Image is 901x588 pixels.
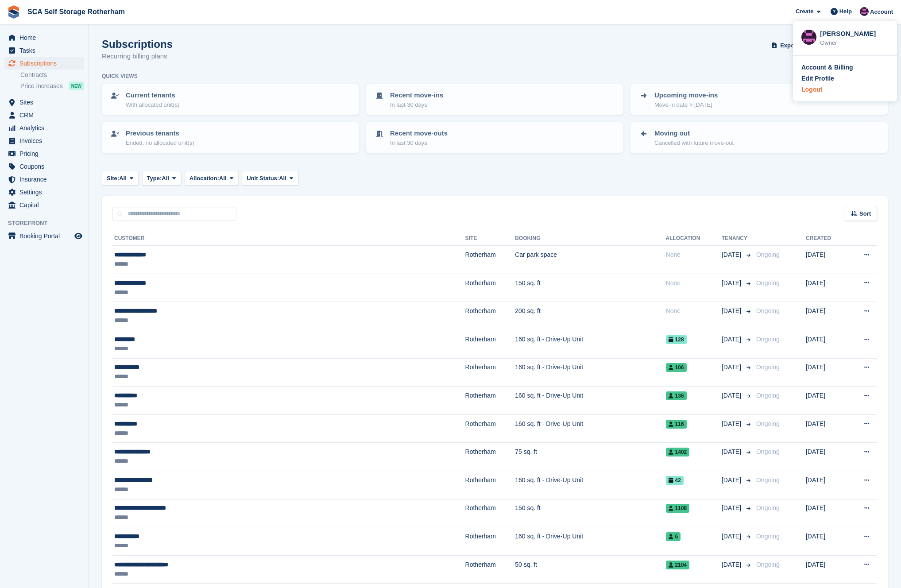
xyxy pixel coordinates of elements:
p: Move-in date > [DATE] [654,101,718,109]
p: Recent move-ins [390,90,443,101]
button: Export [770,38,809,53]
span: [DATE] [722,279,743,288]
td: Rotherham [465,274,515,302]
h6: Quick views [102,72,138,80]
span: Type: [147,174,162,183]
a: Account & Billing [801,63,889,72]
span: All [219,174,227,183]
a: Recent move-ins In last 30 days [367,85,623,114]
th: Tenancy [722,232,753,246]
a: Contracts [20,71,84,79]
div: None [666,306,722,316]
a: Preview store [73,231,84,241]
td: 160 sq. ft - Drive-Up Unit [515,387,665,415]
span: Sort [859,209,871,218]
p: Cancelled with future move-out [654,139,734,147]
span: All [119,174,127,183]
div: NEW [69,81,84,90]
th: Allocation [666,232,722,246]
img: Dale Chapman [801,30,816,45]
p: Ended, no allocated unit(s) [126,139,194,147]
td: [DATE] [806,499,847,527]
td: Rotherham [465,527,515,556]
p: With allocated unit(s) [126,101,179,109]
span: Ongoing [756,279,780,286]
span: Ongoing [756,336,780,343]
span: Pricing [19,147,73,160]
td: Rotherham [465,387,515,415]
span: Ongoing [756,307,780,314]
span: [DATE] [722,306,743,316]
td: 160 sq. ft - Drive-Up Unit [515,527,665,556]
td: [DATE] [806,414,847,443]
span: Insurance [19,173,73,186]
a: menu [4,57,84,70]
p: Previous tenants [126,128,194,139]
span: Analytics [19,122,73,134]
span: Site: [107,174,119,183]
a: menu [4,230,84,242]
a: menu [4,160,84,173]
td: [DATE] [806,387,847,415]
a: Previous tenants Ended, no allocated unit(s) [103,123,358,152]
span: [DATE] [722,419,743,429]
td: 50 sq. ft [515,555,665,584]
a: Price increases NEW [20,81,84,91]
a: Edit Profile [801,74,889,83]
span: Settings [19,186,73,198]
span: [DATE] [722,532,743,541]
p: In last 30 days [390,139,448,147]
p: In last 30 days [390,101,443,109]
span: Ongoing [756,504,780,511]
p: Upcoming move-ins [654,90,718,101]
td: Rotherham [465,555,515,584]
span: Ongoing [756,392,780,399]
span: [DATE] [722,560,743,569]
span: 116 [666,420,687,429]
span: [DATE] [722,363,743,372]
span: Sites [19,96,73,108]
p: Recurring billing plans [102,51,173,62]
td: 160 sq. ft - Drive-Up Unit [515,414,665,443]
span: Ongoing [756,533,780,540]
th: Customer [112,232,465,246]
td: [DATE] [806,471,847,499]
td: [DATE] [806,358,847,387]
span: Ongoing [756,364,780,371]
div: Edit Profile [801,74,834,83]
span: [DATE] [722,476,743,485]
td: [DATE] [806,443,847,471]
img: stora-icon-8386f47178a22dfd0bd8f6a31ec36ba5ce8667c1dd55bd0f319d3a0aa187defe.svg [7,5,20,19]
th: Booking [515,232,665,246]
span: 1402 [666,448,690,456]
td: Rotherham [465,330,515,358]
a: SCA Self Storage Rotherham [24,4,128,19]
td: 200 sq. ft [515,302,665,330]
span: CRM [19,109,73,121]
td: Car park space [515,246,665,274]
h1: Subscriptions [102,38,173,50]
a: Moving out Cancelled with future move-out [631,123,887,152]
span: 106 [666,363,687,372]
div: Owner [820,39,889,47]
td: 160 sq. ft - Drive-Up Unit [515,471,665,499]
span: 42 [666,476,684,485]
a: Current tenants With allocated unit(s) [103,85,358,114]
span: [DATE] [722,391,743,400]
span: Invoices [19,135,73,147]
a: menu [4,31,84,44]
a: Recent move-outs In last 30 days [367,123,623,152]
span: [DATE] [722,503,743,513]
td: [DATE] [806,330,847,358]
a: menu [4,44,84,57]
td: 150 sq. ft [515,499,665,527]
td: 75 sq. ft [515,443,665,471]
span: Export [780,41,798,50]
span: Subscriptions [19,57,73,70]
a: Upcoming move-ins Move-in date > [DATE] [631,85,887,114]
div: Logout [801,85,822,94]
td: Rotherham [465,414,515,443]
span: Ongoing [756,251,780,258]
div: [PERSON_NAME] [820,29,889,37]
span: Ongoing [756,420,780,427]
